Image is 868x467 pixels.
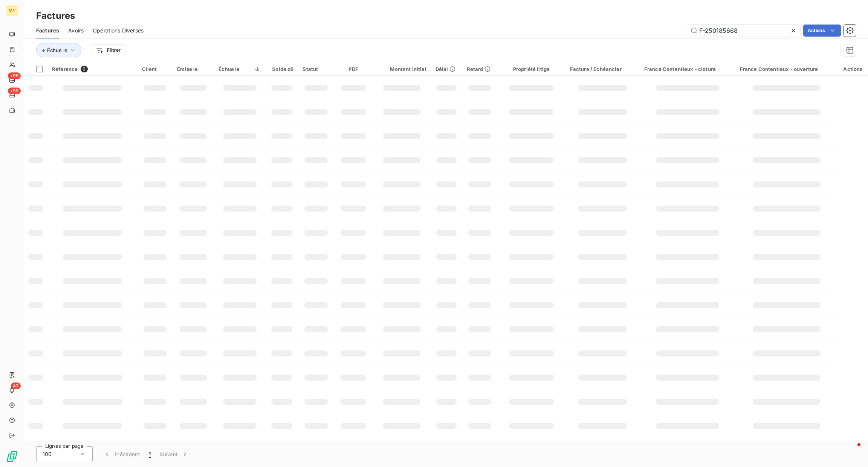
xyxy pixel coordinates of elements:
div: PDF [338,66,368,72]
button: Actions [803,25,841,37]
button: Échue le [36,43,81,57]
span: 0 [81,66,87,72]
span: Référence [52,66,78,72]
button: Suivant [155,446,193,462]
div: Émise le [177,66,209,72]
span: 43 [11,383,21,389]
button: 1 [144,446,155,462]
div: Échue le [219,66,261,72]
div: Montant initial [377,66,426,72]
div: Solde dû [270,66,294,72]
div: Actions [842,66,863,72]
span: Échue le [47,47,67,53]
span: Factures [36,27,59,34]
button: Filtrer [91,44,125,56]
div: Délai [436,66,458,72]
div: Facture / Echéancier [570,66,635,72]
span: 100 [43,450,52,458]
img: Logo LeanPay [6,450,18,462]
div: France Contentieux - ouverture [740,66,833,72]
h3: Factures [36,9,75,23]
div: ME [6,5,18,17]
button: Précédent [99,446,144,462]
div: Retard [467,66,493,72]
div: Client [142,66,168,72]
div: France Contentieux - cloture [644,66,731,72]
input: Rechercher [687,25,800,37]
div: Propriété litige [502,66,561,72]
span: Avoirs [68,27,84,34]
span: Opérations Diverses [93,27,144,34]
span: +99 [8,88,21,94]
div: Statut [303,66,329,72]
span: 1 [149,450,151,458]
iframe: Intercom live chat [842,441,860,459]
span: +99 [8,72,21,79]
